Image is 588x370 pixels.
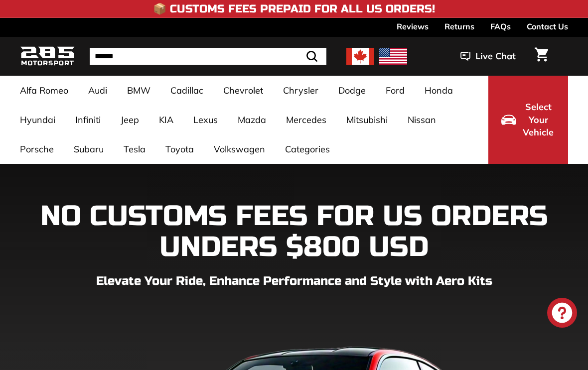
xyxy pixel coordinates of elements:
[213,76,273,105] a: Chevrolet
[328,76,376,105] a: Dodge
[544,298,580,330] inbox-online-store-chat: Shopify online store chat
[111,105,149,134] a: Jeep
[275,134,340,164] a: Categories
[527,18,568,35] a: Contact Us
[273,76,328,105] a: Chrysler
[20,201,568,262] h1: NO CUSTOMS FEES FOR US ORDERS UNDERS $800 USD
[228,105,276,134] a: Mazda
[488,76,568,164] button: Select Your Vehicle
[444,18,474,35] a: Returns
[149,105,183,134] a: KIA
[114,134,155,164] a: Tesla
[415,76,463,105] a: Honda
[183,105,228,134] a: Lexus
[529,39,554,73] a: Cart
[20,45,75,68] img: Logo_285_Motorsport_areodynamics_components
[78,76,117,105] a: Audi
[64,134,114,164] a: Subaru
[10,105,65,134] a: Hyundai
[20,272,568,290] p: Elevate Your Ride, Enhance Performance and Style with Aero Kits
[10,76,78,105] a: Alfa Romeo
[336,105,398,134] a: Mitsubishi
[398,105,446,134] a: Nissan
[10,134,64,164] a: Porsche
[153,3,435,15] h4: 📦 Customs Fees Prepaid for All US Orders!
[90,48,326,65] input: Search
[376,76,415,105] a: Ford
[521,101,555,139] span: Select Your Vehicle
[490,18,511,35] a: FAQs
[475,50,516,63] span: Live Chat
[160,76,213,105] a: Cadillac
[276,105,336,134] a: Mercedes
[204,134,275,164] a: Volkswagen
[155,134,204,164] a: Toyota
[65,105,111,134] a: Infiniti
[397,18,429,35] a: Reviews
[447,44,529,69] button: Live Chat
[117,76,160,105] a: BMW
